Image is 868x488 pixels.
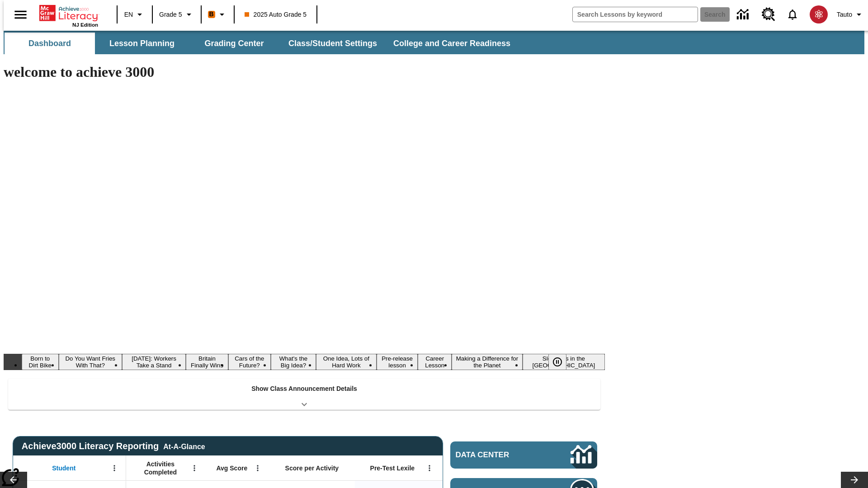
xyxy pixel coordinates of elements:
button: Profile/Settings [833,6,868,23]
input: search field [573,7,698,22]
button: Slide 3 Labor Day: Workers Take a Stand [122,354,186,370]
button: Dashboard [5,33,95,54]
h1: welcome to achieve 3000 [4,64,605,80]
button: Open Menu [251,461,264,475]
button: Open side menu [7,1,34,28]
span: B [209,9,214,20]
span: Avg Score [216,464,247,472]
button: Open Menu [423,461,436,475]
a: Data Center [450,441,597,469]
button: Slide 1 Born to Dirt Bike [22,354,59,370]
a: Home [39,4,98,22]
div: Pause [548,354,576,370]
button: Open Menu [188,461,201,475]
button: Slide 10 Making a Difference for the Planet [452,354,523,370]
span: Grade 5 [159,10,182,19]
button: Class/Student Settings [281,33,384,54]
button: Lesson Planning [97,33,187,54]
span: Score per Activity [285,464,339,472]
p: Show Class Announcement Details [251,384,357,394]
span: Student [52,464,75,472]
span: Pre-Test Lexile [370,464,415,472]
div: SubNavbar [4,33,519,54]
button: Grade: Grade 5, Select a grade [156,6,198,23]
span: 2025 Auto Grade 5 [245,10,307,19]
span: EN [124,10,133,19]
button: Language: EN, Select a language [120,6,149,23]
span: Data Center [456,450,540,460]
div: Show Class Announcement Details [8,379,600,410]
button: Slide 4 Britain Finally Wins [186,354,228,370]
button: Slide 9 Career Lesson [418,354,452,370]
img: avatar image [810,5,828,23]
button: Open Menu [108,461,121,475]
button: Slide 7 One Idea, Lots of Hard Work [316,354,377,370]
button: Slide 8 Pre-release lesson [377,354,418,370]
button: Grading Center [189,33,279,54]
button: Slide 11 Sleepless in the Animal Kingdom [523,354,605,370]
span: Tauto [837,10,852,19]
span: Achieve3000 Literacy Reporting [22,441,205,451]
span: NJ Edition [72,22,98,28]
a: Notifications [781,3,804,26]
div: At-A-Glance [163,441,205,451]
button: Lesson carousel, Next [841,472,868,488]
button: College and Career Readiness [386,33,518,54]
button: Select a new avatar [804,3,833,26]
button: Slide 6 What's the Big Idea? [271,354,316,370]
div: Home [39,3,98,28]
button: Slide 2 Do You Want Fries With That? [59,354,122,370]
a: Resource Center, Will open in new tab [756,2,781,27]
span: Activities Completed [131,460,190,476]
button: Slide 5 Cars of the Future? [228,354,271,370]
button: Boost Class color is orange. Change class color [204,6,231,23]
a: Data Center [731,2,756,27]
button: Pause [548,354,566,370]
div: SubNavbar [4,31,864,54]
